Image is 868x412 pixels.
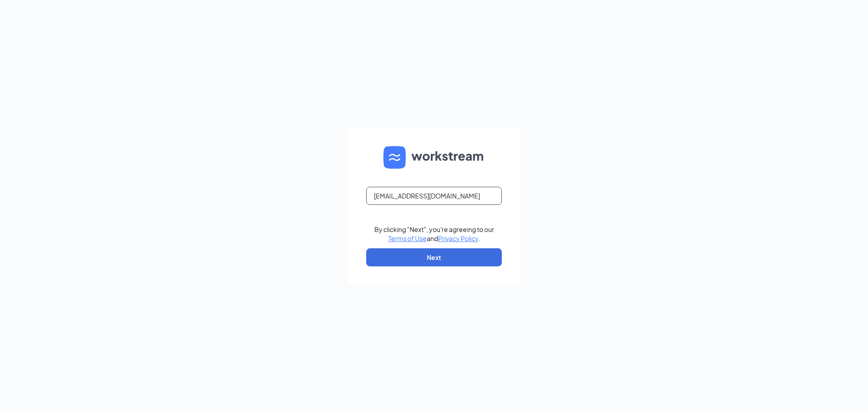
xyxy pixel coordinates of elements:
button: Next [366,248,502,266]
a: Privacy Policy [438,234,478,242]
input: Email [366,187,502,205]
a: Terms of Use [388,234,427,242]
div: By clicking "Next", you're agreeing to our and . [374,225,494,243]
img: WS logo and Workstream text [383,146,485,169]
